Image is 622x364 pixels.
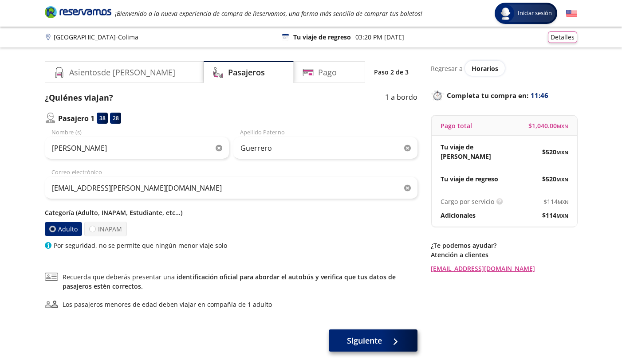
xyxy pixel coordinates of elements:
[45,208,417,217] p: Categoría (Adulto, INAPAM, Estudiante, etc...)
[441,197,494,206] p: Cargo por servicio
[548,31,577,43] button: Detalles
[45,5,111,21] a: Brand Logo
[110,113,121,124] div: 28
[441,211,476,220] p: Adicionales
[63,273,396,290] a: identificación oficial para abordar el autobús y verifica que tus datos de pasajeros estén correc...
[45,92,113,104] p: ¿Quiénes viajan?
[115,9,422,18] em: ¡Bienvenido a la nueva experiencia de compra de Reservamos, una forma más sencilla de comprar tus...
[329,329,417,352] button: Siguiente
[542,147,568,157] span: $ 520
[45,222,82,236] label: Adulto
[97,113,108,124] div: 38
[528,121,568,130] span: $ 1,040.00
[441,142,504,161] p: Tu viaje de [PERSON_NAME]
[233,137,417,159] input: Apellido Paterno
[69,67,175,78] h4: Asientos de [PERSON_NAME]
[543,197,568,206] span: $ 114
[45,5,111,19] i: Brand Logo
[431,250,577,259] p: Atención a clientes
[558,199,568,205] small: MXN
[347,335,382,347] span: Siguiente
[566,8,577,19] button: English
[556,149,568,156] small: MXN
[58,113,94,124] p: Pasajero 1
[63,272,417,291] span: Recuerda que deberás presentar una
[45,177,417,199] input: Correo electrónico
[472,64,498,73] span: Horarios
[374,67,409,77] p: Paso 2 de 3
[431,61,577,76] div: Regresar a ver horarios
[318,67,337,78] h4: Pago
[431,89,577,102] p: Completa tu compra en :
[531,90,548,101] span: 11:46
[556,212,568,219] small: MXN
[431,64,463,73] p: Regresar a
[431,241,577,250] p: ¿Te podemos ayudar?
[556,176,568,183] small: MXN
[431,264,577,273] a: [EMAIL_ADDRESS][DOMAIN_NAME]
[293,32,351,42] p: Tu viaje de regreso
[542,211,568,220] span: $ 114
[84,222,127,236] label: INAPAM
[385,92,417,104] p: 1 a bordo
[441,174,498,184] p: Tu viaje de regreso
[54,241,227,250] p: Por seguridad, no se permite que ningún menor viaje solo
[54,32,138,42] p: [GEOGRAPHIC_DATA] - Colima
[441,121,472,130] p: Pago total
[63,300,272,309] div: Los pasajeros menores de edad deben viajar en compañía de 1 adulto
[228,67,265,78] h4: Pasajeros
[557,123,568,129] small: MXN
[514,9,555,18] span: Iniciar sesión
[45,137,229,159] input: Nombre (s)
[542,174,568,184] span: $ 520
[355,32,404,42] p: 03:20 PM [DATE]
